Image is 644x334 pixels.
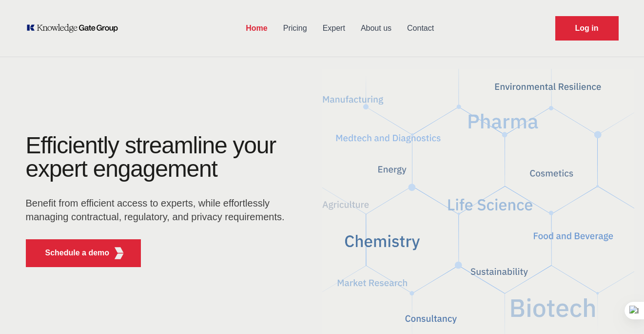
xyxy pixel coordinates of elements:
img: KGG Fifth Element RED [113,247,125,259]
a: Request Demo [555,16,619,41]
p: Benefit from efficient access to experts, while effortlessly managing contractual, regulatory, an... [26,196,291,224]
a: Contact [399,16,442,41]
a: About us [353,16,399,41]
a: Pricing [275,16,315,41]
a: Home [238,16,275,41]
p: Schedule a demo [45,247,110,259]
a: Expert [315,16,353,41]
button: Schedule a demoKGG Fifth Element RED [26,239,141,267]
h1: Efficiently streamline your expert engagement [26,132,276,182]
a: KOL Knowledge Platform: Talk to Key External Experts (KEE) [26,23,125,33]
